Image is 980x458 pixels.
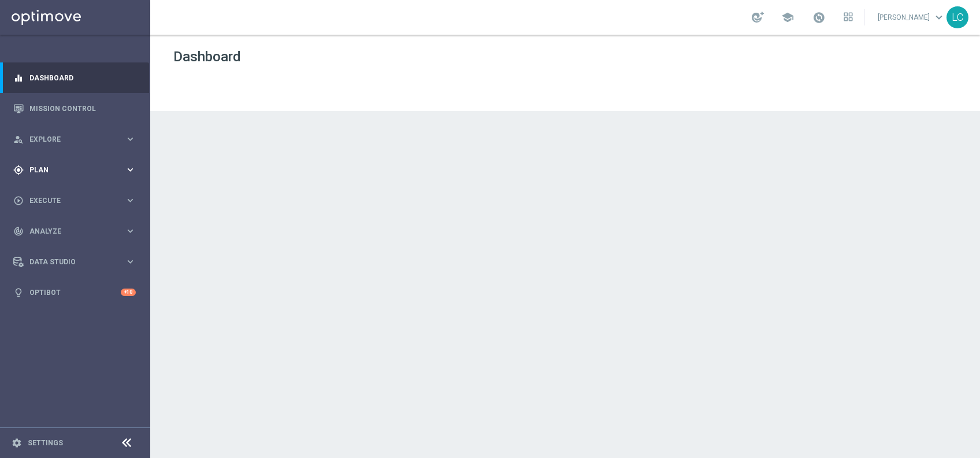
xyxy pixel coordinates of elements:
[13,257,125,267] div: Data Studio
[29,197,125,204] span: Execute
[13,288,136,297] button: lightbulb Optibot +10
[13,227,136,236] button: track_changes Analyze keyboard_arrow_right
[13,287,24,298] i: lightbulb
[29,228,125,235] span: Analyze
[13,196,136,205] button: play_circle_outline Execute keyboard_arrow_right
[933,11,945,24] span: keyboard_arrow_down
[125,134,136,145] i: keyboard_arrow_right
[29,62,136,93] a: Dashboard
[29,167,125,173] span: Plan
[13,73,136,83] button: equalizer Dashboard
[13,277,136,308] div: Optibot
[125,256,136,267] i: keyboard_arrow_right
[13,165,136,175] button: gps_fixed Plan keyboard_arrow_right
[13,134,24,145] i: person_search
[121,289,136,296] div: +10
[13,195,125,206] div: Execute
[781,11,794,24] span: school
[13,134,125,145] div: Explore
[29,136,125,143] span: Explore
[946,6,968,28] div: LC
[13,226,24,237] i: track_changes
[13,135,136,144] button: person_search Explore keyboard_arrow_right
[28,439,63,446] a: Settings
[13,226,125,237] div: Analyze
[125,195,136,206] i: keyboard_arrow_right
[13,165,24,175] i: gps_fixed
[29,258,125,265] span: Data Studio
[877,9,946,26] a: [PERSON_NAME]keyboard_arrow_down
[13,104,136,113] button: Mission Control
[12,438,22,448] i: settings
[13,195,24,206] i: play_circle_outline
[13,165,125,175] div: Plan
[125,226,136,237] i: keyboard_arrow_right
[13,93,136,124] div: Mission Control
[29,93,136,124] a: Mission Control
[13,62,136,93] div: Dashboard
[125,164,136,175] i: keyboard_arrow_right
[13,257,136,267] button: Data Studio keyboard_arrow_right
[29,277,121,308] a: Optibot
[13,73,24,83] i: equalizer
